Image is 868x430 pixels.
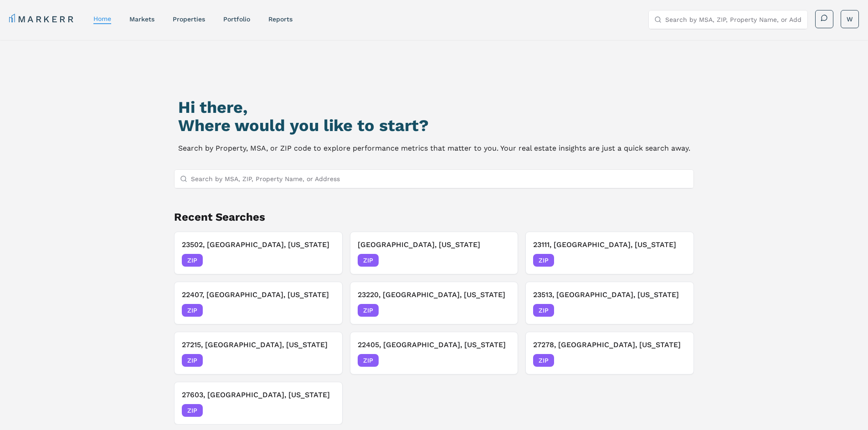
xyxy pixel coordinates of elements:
span: ZIP [533,354,554,367]
button: Remove 23111, Mechanicsville, Virginia23111, [GEOGRAPHIC_DATA], [US_STATE]ZIP[DATE] [525,232,694,274]
span: ZIP [182,254,203,267]
span: [DATE] [314,356,335,365]
span: ZIP [182,304,203,317]
span: ZIP [182,354,203,367]
button: Remove 22405, Fredericksburg, Virginia22405, [GEOGRAPHIC_DATA], [US_STATE]ZIP[DATE] [350,332,519,374]
span: ZIP [358,354,379,367]
a: reports [268,15,293,23]
h1: Hi there, [178,98,690,116]
span: [DATE] [314,406,335,415]
span: [DATE] [666,306,686,315]
button: Remove 23220, Richmond, Virginia23220, [GEOGRAPHIC_DATA], [US_STATE]ZIP[DATE] [350,282,519,324]
button: Remove 27603, Raleigh, North Carolina27603, [GEOGRAPHIC_DATA], [US_STATE]ZIP[DATE] [174,382,343,425]
h3: 23513, [GEOGRAPHIC_DATA], [US_STATE] [533,289,686,300]
h3: 22405, [GEOGRAPHIC_DATA], [US_STATE] [358,339,511,350]
span: [DATE] [314,306,335,315]
h2: Where would you like to start? [178,116,690,135]
span: [DATE] [666,256,686,265]
a: markets [129,15,154,23]
span: [DATE] [666,356,686,365]
h3: 23111, [GEOGRAPHIC_DATA], [US_STATE] [533,239,686,250]
button: W [841,10,859,28]
button: Remove 22407, Fredericksburg, Virginia22407, [GEOGRAPHIC_DATA], [US_STATE]ZIP[DATE] [174,282,343,324]
h3: 27603, [GEOGRAPHIC_DATA], [US_STATE] [182,390,335,400]
a: home [93,15,111,22]
span: ZIP [182,404,203,417]
h3: 27278, [GEOGRAPHIC_DATA], [US_STATE] [533,339,686,350]
span: [DATE] [314,256,335,265]
button: Remove 23502, Norfolk, Virginia23502, [GEOGRAPHIC_DATA], [US_STATE]ZIP[DATE] [174,232,343,274]
input: Search by MSA, ZIP, Property Name, or Address [665,10,802,29]
span: [DATE] [490,356,510,365]
button: Remove 27101, Winston-Salem, North Carolina[GEOGRAPHIC_DATA], [US_STATE]ZIP[DATE] [350,232,519,274]
span: [DATE] [490,306,510,315]
a: Portfolio [223,15,250,23]
h2: Recent Searches [174,210,694,224]
h3: 22407, [GEOGRAPHIC_DATA], [US_STATE] [182,289,335,300]
a: MARKERR [9,13,75,25]
h3: 23220, [GEOGRAPHIC_DATA], [US_STATE] [358,289,511,300]
h3: 27215, [GEOGRAPHIC_DATA], [US_STATE] [182,339,335,350]
span: [DATE] [490,256,510,265]
span: W [847,15,853,24]
button: Remove 27278, Hillsborough, North Carolina27278, [GEOGRAPHIC_DATA], [US_STATE]ZIP[DATE] [525,332,694,374]
a: properties [173,15,205,23]
span: ZIP [358,254,379,267]
button: Remove 27215, Burlington, North Carolina27215, [GEOGRAPHIC_DATA], [US_STATE]ZIP[DATE] [174,332,343,374]
button: Remove 23513, Norfolk, Virginia23513, [GEOGRAPHIC_DATA], [US_STATE]ZIP[DATE] [525,282,694,324]
input: Search by MSA, ZIP, Property Name, or Address [191,170,688,188]
span: ZIP [533,254,554,267]
h3: 23502, [GEOGRAPHIC_DATA], [US_STATE] [182,239,335,250]
span: ZIP [358,304,379,317]
span: ZIP [533,304,554,317]
h3: [GEOGRAPHIC_DATA], [US_STATE] [358,239,511,250]
p: Search by Property, MSA, or ZIP code to explore performance metrics that matter to you. Your real... [178,142,690,155]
